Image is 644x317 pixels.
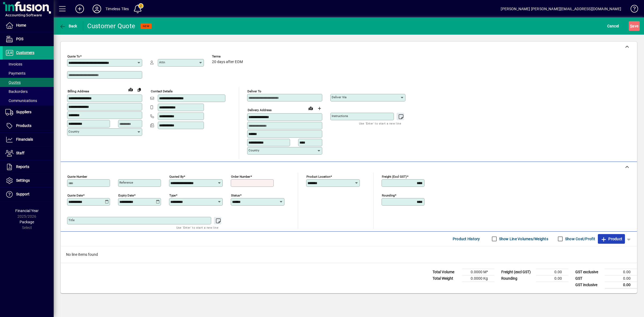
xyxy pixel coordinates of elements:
label: Show Line Volumes/Weights [498,236,548,242]
a: Payments [3,69,54,78]
span: POS [16,37,23,41]
span: Staff [16,151,24,155]
td: Total Volume [430,269,462,275]
td: 0.00 [536,269,568,275]
span: Customers [16,50,34,55]
mat-label: Quote date [67,193,83,197]
label: Show Cost/Profit [564,236,595,242]
span: Back [59,24,77,28]
td: 0.0000 Kg [462,275,494,282]
button: Product History [451,234,482,244]
a: Financials [3,133,54,146]
button: Back [58,21,79,31]
div: Customer Quote [87,22,136,30]
button: Product [598,234,625,244]
span: Support [16,192,30,196]
mat-label: Instructions [332,114,348,118]
span: Terms [212,55,244,58]
mat-label: Type [169,193,176,197]
app-page-header-button: Back [54,21,83,31]
span: 20 days after EOM [212,60,243,64]
mat-label: Order number [231,174,250,178]
mat-hint: Use 'Enter' to start a new line [176,224,218,231]
a: POS [3,32,54,46]
a: Communications [3,96,54,105]
mat-label: Deliver To [247,89,261,93]
span: Payments [5,71,25,75]
span: Suppliers [16,110,31,114]
div: No line items found [61,246,637,263]
span: Home [16,23,26,27]
button: Copy to Delivery address [135,85,144,94]
a: Products [3,119,54,133]
a: Suppliers [3,105,54,119]
button: Add [71,4,88,14]
td: 0.0000 M³ [462,269,494,275]
span: Reports [16,165,29,169]
mat-label: Quote number [67,174,87,178]
mat-label: Freight (excl GST) [382,174,407,178]
mat-label: Rounding [382,193,395,197]
mat-label: Status [231,193,240,197]
a: Staff [3,147,54,160]
span: Backorders [5,89,28,94]
mat-label: Expiry date [118,193,134,197]
span: ave [630,22,638,30]
button: Cancel [606,21,620,31]
span: Invoices [5,62,22,66]
mat-label: Country [248,148,259,152]
td: GST inclusive [573,282,605,288]
td: Total Weight [430,275,462,282]
mat-label: Title [68,218,75,222]
a: Reports [3,160,54,174]
span: Financial Year [15,209,39,213]
span: Settings [16,178,30,183]
mat-label: Quoted by [169,174,184,178]
span: Product History [453,235,480,243]
td: GST exclusive [573,269,605,275]
span: Communications [5,99,37,103]
span: Financials [16,137,33,141]
span: Quotes [5,80,21,85]
mat-label: Country [68,130,79,133]
button: Profile [88,4,105,14]
button: Save [629,21,640,31]
div: [PERSON_NAME] [PERSON_NAME][EMAIL_ADDRESS][DOMAIN_NAME] [501,5,621,13]
mat-hint: Use 'Enter' to start a new line [359,120,401,126]
mat-label: Product location [306,174,330,178]
button: Choose address [315,104,324,113]
a: Home [3,19,54,32]
td: GST [573,275,605,282]
mat-label: Deliver via [332,95,346,99]
div: Timeless Tiles [105,5,129,13]
a: Quotes [3,78,54,87]
td: 0.00 [605,282,637,288]
a: View on map [126,85,135,94]
a: Backorders [3,87,54,96]
span: S [630,24,632,28]
td: 0.00 [605,269,637,275]
a: Knowledge Base [627,1,637,19]
span: Products [16,123,31,128]
span: NEW [143,24,149,28]
mat-label: Reference [119,181,133,184]
span: Package [20,220,34,224]
a: Settings [3,174,54,187]
a: Support [3,188,54,201]
span: Cancel [607,22,619,30]
span: Product [601,235,622,243]
td: Rounding [499,275,536,282]
mat-label: Attn [159,60,165,64]
td: Freight (excl GST) [499,269,536,275]
td: 0.00 [536,275,568,282]
mat-label: Quote To [67,54,80,58]
a: Invoices [3,60,54,69]
a: View on map [306,104,315,112]
td: 0.00 [605,275,637,282]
